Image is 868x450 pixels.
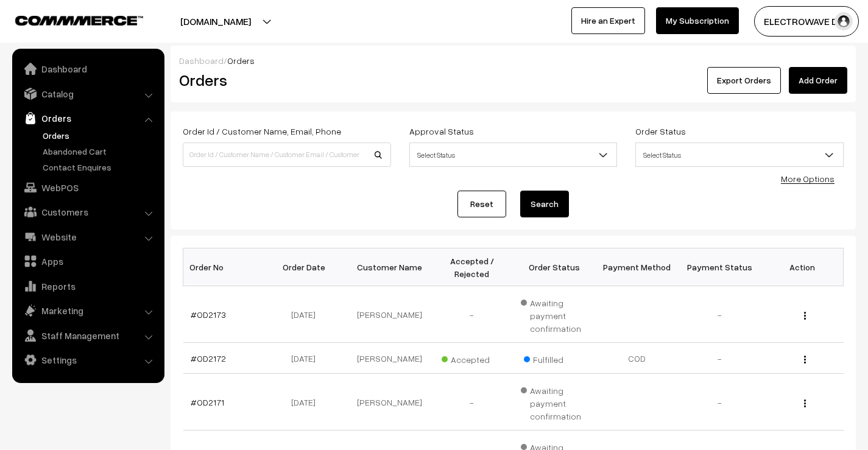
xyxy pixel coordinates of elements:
[409,142,618,167] span: Select Status
[227,55,255,66] span: Orders
[656,7,739,34] a: My Subscription
[15,83,160,105] a: Catalog
[15,349,160,371] a: Settings
[15,12,122,27] a: COMMMERCE
[183,248,266,286] th: Order No
[754,6,859,37] button: ELECTROWAVE DE…
[521,381,589,423] span: Awaiting payment confirmation
[40,145,160,158] a: Abandoned Cart
[789,67,847,94] a: Add Order
[15,300,160,322] a: Marketing
[679,374,761,431] td: -
[431,248,513,286] th: Accepted / Rejected
[410,144,617,166] span: Select Status
[15,275,160,297] a: Reports
[40,161,160,174] a: Contact Enquires
[596,343,679,374] td: COD
[15,226,160,248] a: Website
[15,177,160,199] a: WebPOS
[266,248,348,286] th: Order Date
[266,343,348,374] td: [DATE]
[191,353,226,364] a: #OD2172
[571,7,645,34] a: Hire an Expert
[15,201,160,223] a: Customers
[834,12,853,30] img: user
[636,144,843,166] span: Select Status
[781,174,834,184] a: More Options
[266,286,348,343] td: [DATE]
[635,142,844,167] span: Select Status
[15,58,160,80] a: Dashboard
[409,125,474,138] label: Approval Status
[348,343,431,374] td: [PERSON_NAME]
[635,125,686,138] label: Order Status
[138,6,294,37] button: [DOMAIN_NAME]
[707,67,781,94] button: Export Orders
[431,286,513,343] td: -
[15,250,160,272] a: Apps
[679,248,761,286] th: Payment Status
[524,350,585,366] span: Fulfilled
[40,129,160,142] a: Orders
[191,397,224,407] a: #OD2171
[804,356,806,364] img: Menu
[442,350,503,366] span: Accepted
[804,399,806,407] img: Menu
[457,191,506,217] a: Reset
[266,374,348,431] td: [DATE]
[179,71,390,90] h2: Orders
[596,248,679,286] th: Payment Method
[761,248,844,286] th: Action
[191,309,226,320] a: #OD2173
[679,343,761,374] td: -
[15,325,160,346] a: Staff Management
[183,125,341,138] label: Order Id / Customer Name, Email, Phone
[521,294,589,335] span: Awaiting payment confirmation
[679,286,761,343] td: -
[513,248,596,286] th: Order Status
[179,55,224,66] a: Dashboard
[183,142,391,167] input: Order Id / Customer Name / Customer Email / Customer Phone
[348,286,431,343] td: [PERSON_NAME]
[804,312,806,320] img: Menu
[348,374,431,431] td: [PERSON_NAME]
[520,191,569,217] button: Search
[431,374,513,431] td: -
[179,54,847,67] div: /
[15,107,160,129] a: Orders
[15,16,143,25] img: COMMMERCE
[348,248,431,286] th: Customer Name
